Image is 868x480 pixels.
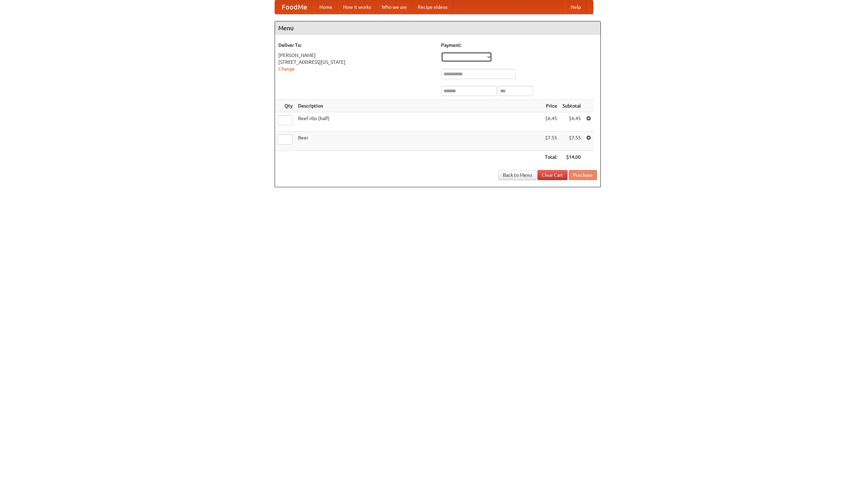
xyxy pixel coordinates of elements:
[537,170,568,180] a: Clear Cart
[412,0,453,14] a: Recipe videos
[560,112,584,132] td: $6.45
[560,132,584,151] td: $7.55
[498,170,536,180] a: Back to Menu
[338,0,376,14] a: How it works
[441,42,597,49] h5: Payment:
[542,100,560,112] th: Price
[542,112,560,132] td: $6.45
[376,0,412,14] a: Who we are
[560,100,584,112] th: Subtotal
[542,151,560,164] th: Total:
[560,151,584,164] th: $14.00
[278,52,434,59] div: [PERSON_NAME]
[278,66,295,72] a: Change
[278,59,434,65] div: [STREET_ADDRESS][US_STATE]
[275,0,314,14] a: FoodMe
[569,170,597,180] button: Purchase
[565,0,586,14] a: Help
[314,0,338,14] a: Home
[275,100,295,112] th: Qty
[295,100,542,112] th: Description
[295,132,542,151] td: Beer
[295,112,542,132] td: Beef ribs (half)
[278,42,434,49] h5: Deliver To:
[542,132,560,151] td: $7.55
[275,21,600,35] h4: Menu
